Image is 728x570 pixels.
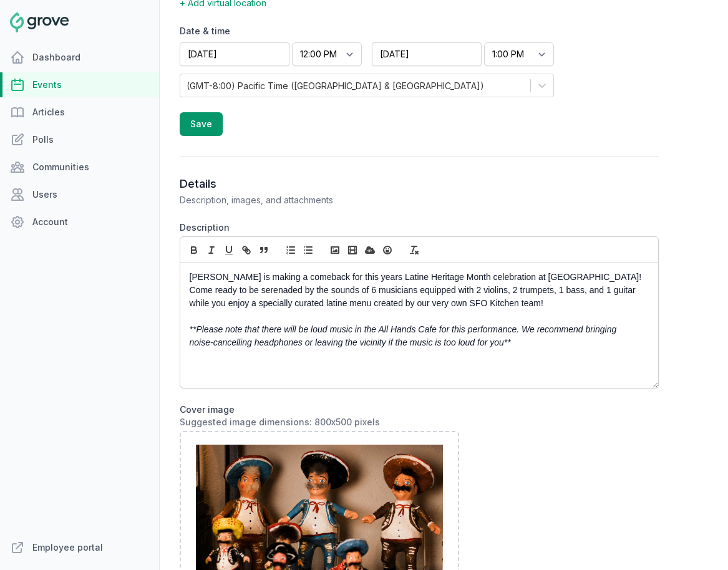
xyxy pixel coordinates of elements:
h3: Details [180,176,659,191]
label: Cover image [180,403,659,428]
input: End date [372,42,482,66]
input: Start date [180,42,289,66]
p: [PERSON_NAME] is making a comeback for this years Latine Heritage Month celebration at [GEOGRAPHI... [190,271,642,310]
div: Suggested image dimensions: 800x500 pixels [180,416,659,428]
p: Description, images, and attachments [180,194,659,206]
label: Date & time [180,25,554,37]
div: (GMT-8:00) Pacific Time ([GEOGRAPHIC_DATA] & [GEOGRAPHIC_DATA]) [187,79,484,92]
label: Description [180,221,659,234]
img: Grove [10,12,69,32]
em: **Please note that there will be loud music in the All Hands Cafe for this performance. We recomm... [190,324,619,347]
button: Save [180,112,223,136]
